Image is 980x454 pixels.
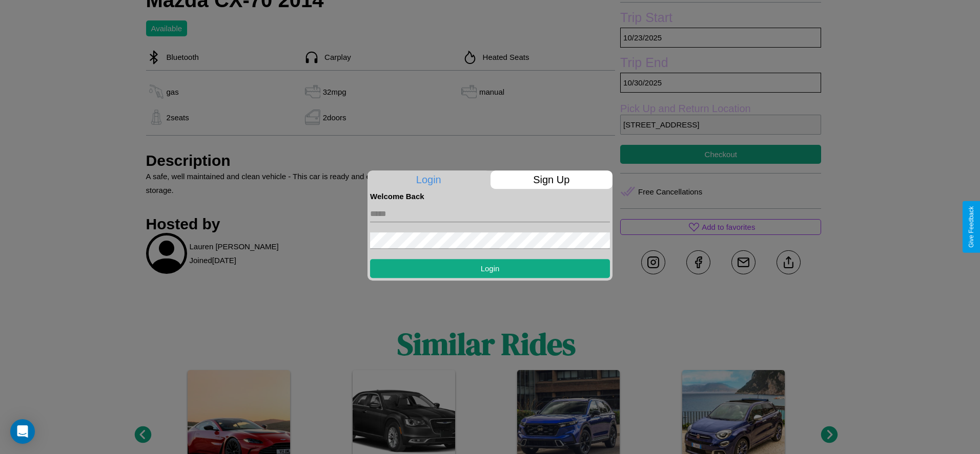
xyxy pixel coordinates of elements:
[10,419,35,444] div: Open Intercom Messenger
[968,206,975,248] div: Give Feedback
[370,192,610,201] h4: Welcome Back
[491,170,613,189] p: Sign Up
[367,170,490,189] p: Login
[370,259,610,278] button: Login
